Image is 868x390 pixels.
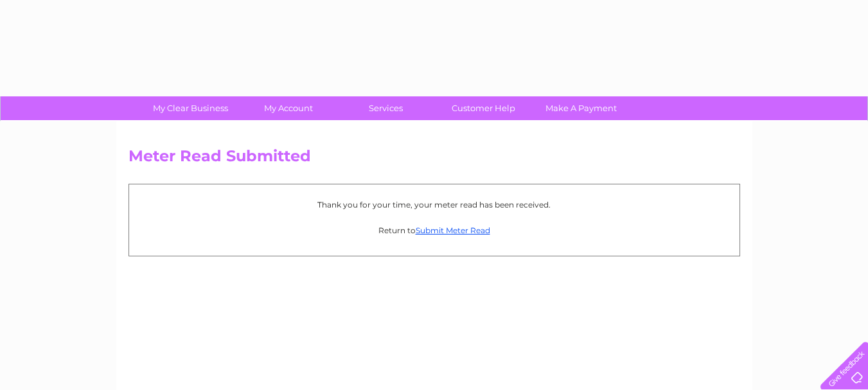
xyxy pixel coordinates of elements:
[333,96,439,120] a: Services
[137,96,244,120] a: My Clear Business
[235,96,341,120] a: My Account
[416,226,490,235] a: Submit Meter Read
[128,147,740,172] h2: Meter Read Submitted
[136,224,733,236] p: Return to
[430,96,536,120] a: Customer Help
[136,199,733,211] p: Thank you for your time, your meter read has been received.
[528,96,634,120] a: Make A Payment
